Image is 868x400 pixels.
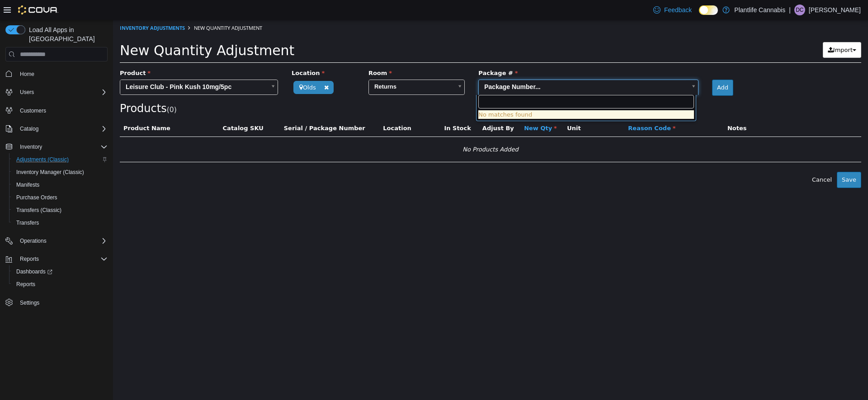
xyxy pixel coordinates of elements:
[13,179,108,190] span: Manifests
[16,141,108,152] span: Inventory
[20,125,38,132] span: Catalog
[20,71,34,78] span: Home
[13,154,108,165] span: Adjustments (Classic)
[16,68,108,79] span: Home
[16,156,69,163] span: Adjustments (Classic)
[20,237,47,245] span: Operations
[16,87,108,98] span: Users
[9,179,111,191] button: Manifests
[2,122,111,135] button: Catalog
[13,266,56,277] a: Dashboards
[16,207,61,214] span: Transfers (Classic)
[650,1,695,19] a: Feedback
[5,63,108,333] nav: Complex example
[2,67,111,80] button: Home
[16,87,38,98] button: Users
[16,254,108,264] span: Reports
[699,5,718,15] input: Dark Mode
[2,235,111,247] button: Operations
[2,296,111,309] button: Settings
[20,89,34,96] span: Users
[2,253,111,265] button: Reports
[16,281,35,288] span: Reports
[16,254,42,264] button: Reports
[9,216,111,229] button: Transfers
[13,192,108,203] span: Purchase Orders
[9,166,111,179] button: Inventory Manager (Classic)
[16,297,108,308] span: Settings
[16,297,43,308] a: Settings
[9,191,111,204] button: Purchase Orders
[809,5,861,15] p: [PERSON_NAME]
[13,167,108,178] span: Inventory Manager (Classic)
[16,181,39,188] span: Manifests
[796,5,803,15] span: DC
[9,204,111,216] button: Transfers (Classic)
[18,5,58,14] img: Cova
[9,153,111,166] button: Adjustments (Classic)
[2,86,111,99] button: Users
[13,279,39,290] a: Reports
[16,268,52,275] span: Dashboards
[16,105,50,116] a: Customers
[13,279,108,290] span: Reports
[9,265,111,278] a: Dashboards
[13,154,72,165] a: Adjustments (Classic)
[734,5,785,15] p: Plantlife Cannabis
[13,266,108,277] span: Dashboards
[20,255,39,263] span: Reports
[2,104,111,117] button: Customers
[13,217,108,228] span: Transfers
[9,278,111,291] button: Reports
[16,105,108,116] span: Customers
[16,235,50,246] button: Operations
[16,69,38,80] a: Home
[13,205,65,216] a: Transfers (Classic)
[789,5,791,15] p: |
[13,217,42,228] a: Transfers
[20,299,39,306] span: Settings
[13,167,88,178] a: Inventory Manager (Classic)
[16,123,108,134] span: Catalog
[20,143,42,151] span: Inventory
[16,169,84,176] span: Inventory Manager (Classic)
[25,25,108,43] span: Load All Apps in [GEOGRAPHIC_DATA]
[16,235,108,246] span: Operations
[16,219,39,226] span: Transfers
[20,107,46,114] span: Customers
[16,141,46,152] button: Inventory
[13,179,43,190] a: Manifests
[13,205,108,216] span: Transfers (Classic)
[794,5,805,15] div: Donna Chapman
[365,90,581,99] li: No matches found
[13,192,61,203] a: Purchase Orders
[16,194,57,201] span: Purchase Orders
[664,5,692,14] span: Feedback
[2,141,111,153] button: Inventory
[16,123,42,134] button: Catalog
